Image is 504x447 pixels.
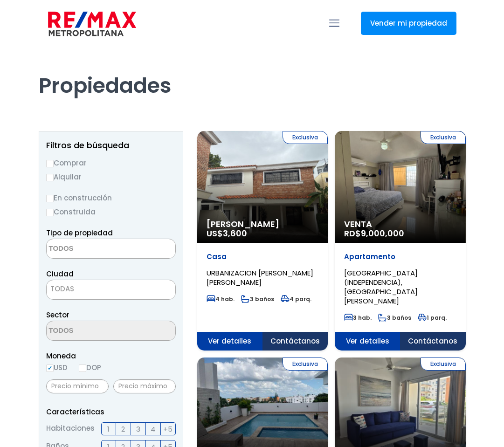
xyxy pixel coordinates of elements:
span: 4 parq. [281,295,311,303]
p: Casa [207,252,319,261]
p: Apartamento [344,252,456,261]
span: TODAS [50,284,74,294]
span: US$ [207,227,247,239]
h1: Propiedades [39,47,466,98]
span: TODAS [47,282,175,296]
span: TODAS [46,280,176,300]
p: Características [46,406,176,418]
span: Habitaciones [46,422,95,435]
span: Tipo de propiedad [46,228,113,238]
span: URBANIZACION [PERSON_NAME] [PERSON_NAME] [207,268,313,287]
span: Venta [344,220,456,229]
span: 1 parq. [418,314,447,322]
span: 4 hab. [207,295,235,303]
span: Ciudad [46,269,74,279]
span: Exclusiva [283,131,328,144]
h2: Filtros de búsqueda [46,141,176,150]
span: Contáctanos [262,332,328,351]
label: Comprar [46,157,176,169]
span: 1 [107,423,110,435]
span: Exclusiva [421,358,466,371]
label: Construida [46,206,176,218]
input: En construcción [46,195,54,202]
textarea: Search [47,239,137,259]
span: Ver detalles [197,332,262,351]
span: 9,000,000 [361,227,404,239]
span: 3,600 [223,227,247,239]
span: Moneda [46,350,176,362]
span: +5 [163,423,173,435]
span: Exclusiva [283,358,328,371]
a: Vender mi propiedad [361,12,456,35]
a: mobile menu [326,15,342,31]
span: Sector [46,310,69,320]
span: [PERSON_NAME] [207,220,319,229]
input: DOP [79,364,86,372]
a: Exclusiva [PERSON_NAME] US$3,600 Casa URBANIZACION [PERSON_NAME] [PERSON_NAME] 4 hab. 3 baños 4 p... [197,131,328,351]
a: Exclusiva Venta RD$9,000,000 Apartamento [GEOGRAPHIC_DATA] (INDEPENDENCIA), [GEOGRAPHIC_DATA][PER... [335,131,466,351]
span: 2 [121,423,125,435]
span: 3 hab. [344,314,372,322]
label: Alquilar [46,171,176,183]
span: 3 baños [241,295,274,303]
span: Exclusiva [421,131,466,144]
label: DOP [79,362,101,373]
span: 3 baños [378,314,411,322]
label: USD [46,362,68,373]
input: Precio mínimo [46,379,109,393]
input: Comprar [46,160,54,167]
span: 4 [151,423,155,435]
img: remax-metropolitana-logo [48,10,136,38]
input: Alquilar [46,174,54,181]
textarea: Search [47,321,137,341]
input: USD [46,364,54,372]
span: [GEOGRAPHIC_DATA] (INDEPENDENCIA), [GEOGRAPHIC_DATA][PERSON_NAME] [344,268,418,306]
label: En construcción [46,192,176,204]
span: RD$ [344,227,404,239]
span: 3 [136,423,140,435]
input: Construida [46,209,54,216]
input: Precio máximo [113,379,176,393]
span: Ver detalles [335,332,400,351]
span: Contáctanos [400,332,465,351]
